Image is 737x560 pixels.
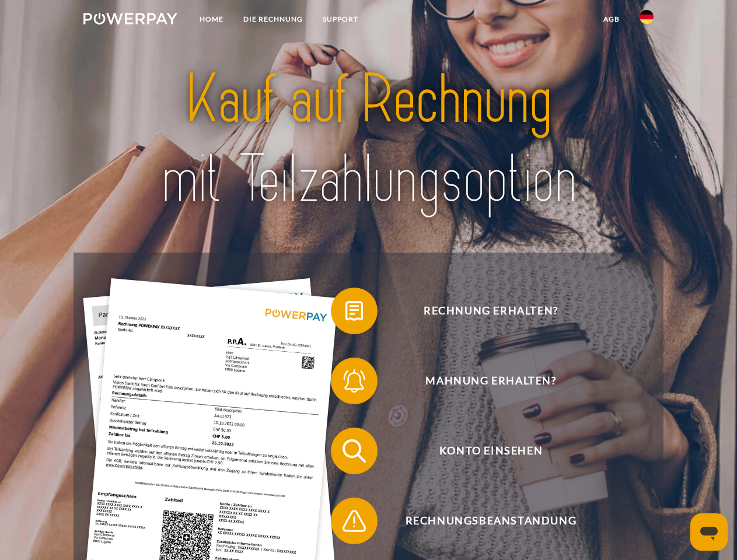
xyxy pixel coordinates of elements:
img: qb_search.svg [340,436,369,466]
a: Home [190,9,233,30]
a: DIE RECHNUNG [233,9,313,30]
span: Konto einsehen [348,428,634,474]
button: Mahnung erhalten? [331,358,634,404]
img: qb_bell.svg [340,366,369,395]
span: Mahnung erhalten? [348,358,634,404]
img: de [640,10,654,24]
span: Rechnung erhalten? [348,288,634,334]
button: Rechnung erhalten? [331,288,634,334]
img: qb_warning.svg [340,506,369,535]
iframe: Schaltfläche zum Öffnen des Messaging-Fensters [690,513,728,551]
img: title-powerpay_de.svg [111,56,626,223]
a: SUPPORT [313,9,368,30]
a: agb [593,9,630,30]
span: Rechnungsbeanstandung [348,498,634,544]
button: Rechnungsbeanstandung [331,498,634,544]
img: logo-powerpay-white.svg [83,13,177,24]
img: qb_bill.svg [340,296,369,325]
button: Konto einsehen [331,428,634,474]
